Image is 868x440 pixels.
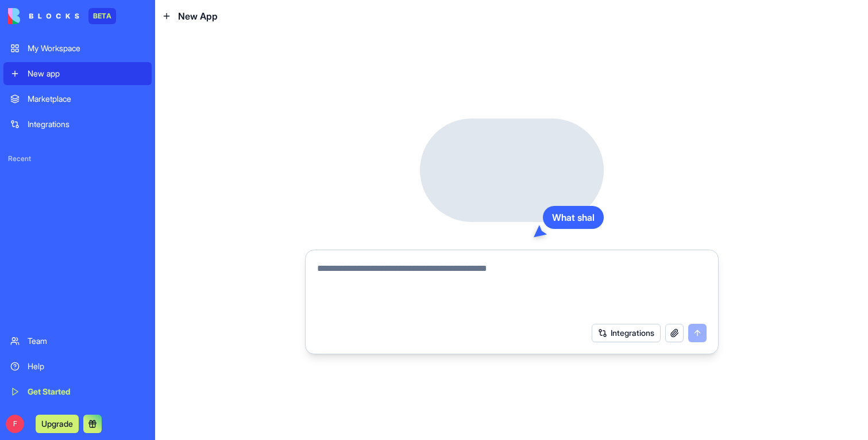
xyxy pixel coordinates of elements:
a: Marketplace [3,87,152,110]
button: Upgrade [36,415,79,433]
div: My Workspace [28,43,145,54]
a: Integrations [3,113,152,136]
div: New app [28,68,145,79]
a: Help [3,355,152,378]
div: What shal [543,206,604,229]
a: My Workspace [3,37,152,60]
a: Team [3,330,152,353]
div: Help [28,361,145,372]
button: Integrations [592,324,661,342]
a: Upgrade [36,418,79,429]
div: Marketplace [28,93,145,105]
a: Get Started [3,380,152,403]
span: F [6,415,24,433]
div: Team [28,335,145,347]
div: Get Started [28,386,145,397]
div: Integrations [28,118,145,130]
span: New App [178,9,218,23]
a: BETA [8,8,116,24]
a: New app [3,62,152,85]
div: BETA [88,8,116,24]
span: Recent [3,154,152,163]
img: logo [8,8,79,24]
